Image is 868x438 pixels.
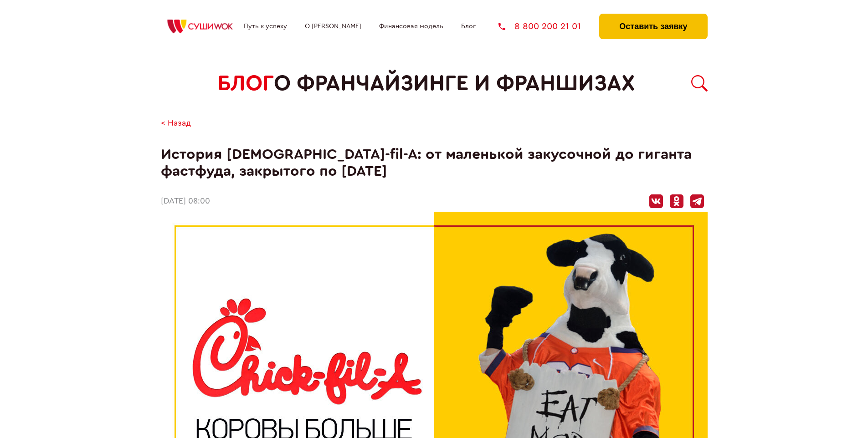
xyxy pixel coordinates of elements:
a: 8 800 200 21 01 [498,22,581,31]
button: Оставить заявку [599,14,707,39]
a: Блог [461,23,476,30]
h1: История [DEMOGRAPHIC_DATA]-fil-A: от маленькой закусочной до гиганта фастфуда, закрытого по [DATE] [161,146,708,180]
a: О [PERSON_NAME] [305,23,361,30]
a: Финансовая модель [379,23,443,30]
span: о франчайзинге и франшизах [274,71,635,96]
span: 8 800 200 21 01 [514,22,581,31]
a: Путь к успеху [244,23,287,30]
span: БЛОГ [217,71,274,96]
a: < Назад [161,119,191,128]
time: [DATE] 08:00 [161,197,210,206]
